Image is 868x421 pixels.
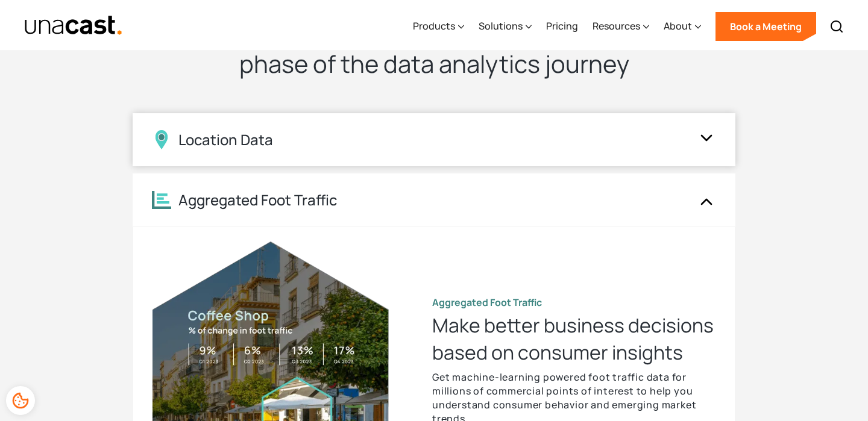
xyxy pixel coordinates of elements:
img: Unacast text logo [24,15,122,36]
div: Resources [593,2,649,51]
strong: Aggregated Foot Traffic [432,296,542,309]
h2: Location intelligence solutions for every phase of the data analytics journey [193,17,675,80]
div: Products [413,2,464,51]
img: Search icon [829,19,844,34]
div: Aggregated Foot Traffic [178,192,337,209]
div: Location Data [178,131,273,149]
a: home [24,15,122,36]
a: Book a Meeting [715,12,816,41]
div: About [664,19,692,33]
div: Solutions [479,2,532,51]
img: Location Data icon [152,130,171,149]
img: Location Analytics icon [152,191,171,210]
a: Pricing [546,2,578,51]
div: Cookie Preferences [6,386,35,415]
div: Resources [593,19,640,33]
h3: Make better business decisions based on consumer insights [432,312,715,365]
div: About [664,2,701,51]
div: Products [413,19,455,33]
div: Solutions [479,19,523,33]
